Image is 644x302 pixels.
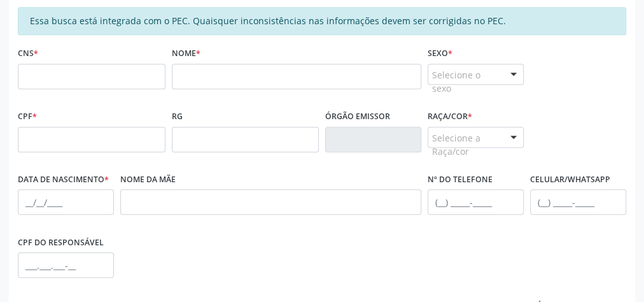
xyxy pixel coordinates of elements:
label: RG [172,107,183,127]
label: Sexo [428,44,452,64]
label: Órgão emissor [325,107,390,127]
input: __/__/____ [18,189,114,215]
label: Data de nascimento [18,170,109,190]
label: Nome [172,44,200,64]
label: Raça/cor [428,107,472,127]
input: (__) _____-_____ [428,189,524,215]
span: Selecione a Raça/cor [432,131,498,158]
input: (__) _____-_____ [530,189,626,215]
label: Nome da mãe [120,170,176,190]
label: CPF [18,107,37,127]
label: Nº do Telefone [428,170,493,190]
div: Essa busca está integrada com o PEC. Quaisquer inconsistências nas informações devem ser corrigid... [18,7,626,35]
span: Selecione o sexo [432,68,498,95]
label: Celular/WhatsApp [530,170,610,190]
label: CPF do responsável [18,233,104,252]
label: CNS [18,44,38,64]
input: ___.___.___-__ [18,252,114,278]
